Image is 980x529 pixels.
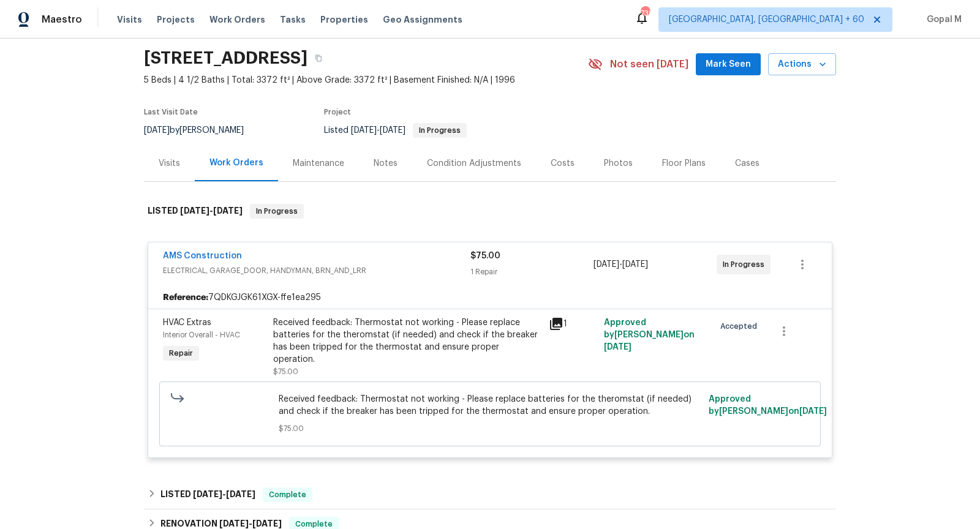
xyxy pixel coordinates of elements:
[180,206,209,215] span: [DATE]
[351,126,405,135] span: -
[273,368,298,375] span: $75.00
[219,519,282,528] span: -
[380,126,405,135] span: [DATE]
[42,13,82,26] span: Maestro
[414,127,466,134] span: In Progress
[213,206,243,215] span: [DATE]
[160,487,255,502] h6: LISTED
[144,126,170,135] span: [DATE]
[163,291,208,304] b: Reference:
[293,157,344,170] div: Maintenance
[264,489,311,501] span: Complete
[273,317,541,366] div: Received feedback: Thermostat not working - Please replace batteries for the theromstat (if neede...
[383,13,462,26] span: Geo Assignments
[219,519,249,528] span: [DATE]
[604,343,631,351] span: [DATE]
[324,126,467,135] span: Listed
[144,123,258,138] div: by [PERSON_NAME]
[662,157,706,170] div: Floor Plans
[427,157,521,170] div: Condition Adjustments
[622,260,648,269] span: [DATE]
[799,407,827,416] span: [DATE]
[144,192,836,231] div: LISTED [DATE]-[DATE]In Progress
[163,252,242,260] a: AMS Construction
[470,252,500,260] span: $75.00
[209,13,265,26] span: Work Orders
[723,258,769,271] span: In Progress
[696,53,761,76] button: Mark Seen
[164,347,198,359] span: Repair
[279,393,702,418] span: Received feedback: Thermostat not working - Please replace batteries for the theromstat (if neede...
[594,258,648,271] span: -
[374,157,398,170] div: Notes
[324,108,351,116] span: Project
[252,519,282,528] span: [DATE]
[209,157,263,169] div: Work Orders
[735,157,759,170] div: Cases
[144,108,198,116] span: Last Visit Date
[641,7,649,20] div: 738
[163,331,240,339] span: Interior Overall - HVAC
[193,490,255,498] span: -
[307,47,330,69] button: Copy Address
[351,126,377,135] span: [DATE]
[604,157,633,170] div: Photos
[144,74,588,86] span: 5 Beds | 4 1/2 Baths | Total: 3372 ft² | Above Grade: 3372 ft² | Basement Finished: N/A | 1996
[706,57,751,72] span: Mark Seen
[279,422,702,435] span: $75.00
[604,318,695,351] span: Approved by [PERSON_NAME] on
[193,490,222,498] span: [DATE]
[669,13,864,26] span: [GEOGRAPHIC_DATA], [GEOGRAPHIC_DATA] + 60
[163,318,211,327] span: HVAC Extras
[320,13,368,26] span: Properties
[148,204,243,219] h6: LISTED
[144,480,836,509] div: LISTED [DATE]-[DATE]Complete
[768,53,836,76] button: Actions
[280,15,306,24] span: Tasks
[226,490,255,498] span: [DATE]
[594,260,619,269] span: [DATE]
[549,317,597,331] div: 1
[251,205,303,217] span: In Progress
[610,58,688,70] span: Not seen [DATE]
[778,57,826,72] span: Actions
[180,206,243,215] span: -
[117,13,142,26] span: Visits
[551,157,575,170] div: Costs
[159,157,180,170] div: Visits
[720,320,762,332] span: Accepted
[709,395,827,416] span: Approved by [PERSON_NAME] on
[148,287,832,309] div: 7QDKGJGK61XGX-ffe1ea295
[157,13,195,26] span: Projects
[922,13,962,26] span: Gopal M
[470,266,594,278] div: 1 Repair
[163,264,470,277] span: ELECTRICAL, GARAGE_DOOR, HANDYMAN, BRN_AND_LRR
[144,52,307,64] h2: [STREET_ADDRESS]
